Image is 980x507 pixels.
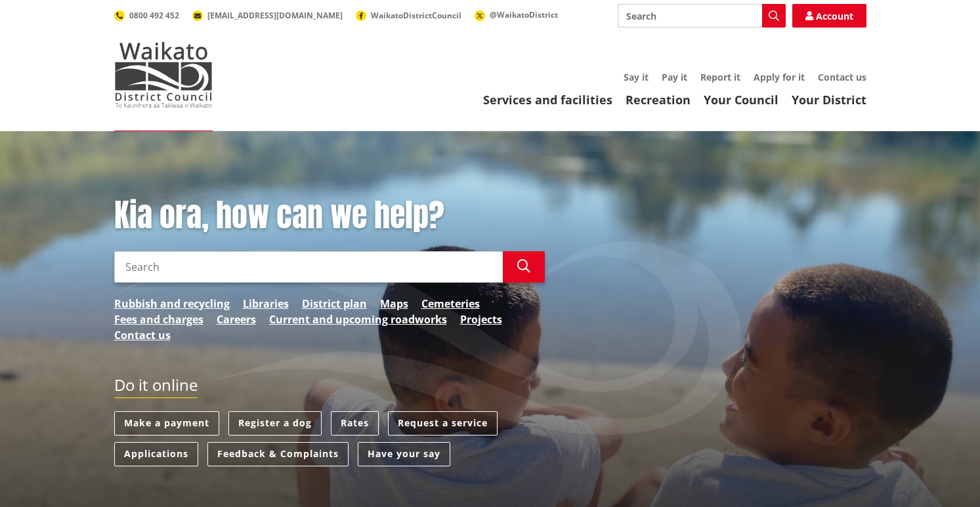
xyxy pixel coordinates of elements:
[754,71,805,83] a: Apply for it
[114,442,198,466] a: Applications
[114,312,203,327] a: Fees and charges
[129,10,179,21] span: 0800 492 452
[380,296,408,312] a: Maps
[624,71,649,83] a: Say it
[114,411,219,436] a: Make a payment
[114,327,171,343] a: Contact us
[228,411,322,436] a: Register a dog
[356,10,461,21] a: WaikatoDistrictCouncil
[662,71,687,83] a: Pay it
[358,442,450,466] a: Have your say
[483,92,612,108] a: Services and facilities
[114,42,213,108] img: Waikato District Council - Te Kaunihera aa Takiwaa o Waikato
[792,4,866,28] a: Account
[331,411,379,436] a: Rates
[114,376,198,399] h2: Do it online
[490,9,558,20] span: @WaikatoDistrict
[460,312,502,327] a: Projects
[114,251,503,283] input: Search input
[704,92,778,108] a: Your Council
[114,296,230,312] a: Rubbish and recycling
[302,296,367,312] a: District plan
[421,296,480,312] a: Cemeteries
[371,10,461,21] span: WaikatoDistrictCouncil
[475,9,558,20] a: @WaikatoDistrict
[388,411,498,436] a: Request a service
[618,4,786,28] input: Search input
[114,197,545,235] h1: Kia ora, how can we help?
[818,71,866,83] a: Contact us
[207,442,349,466] a: Feedback & Complaints
[269,312,447,327] a: Current and upcoming roadworks
[626,92,691,108] a: Recreation
[217,312,256,327] a: Careers
[192,10,343,21] a: [EMAIL_ADDRESS][DOMAIN_NAME]
[207,10,343,21] span: [EMAIL_ADDRESS][DOMAIN_NAME]
[114,10,179,21] a: 0800 492 452
[243,296,289,312] a: Libraries
[792,92,866,108] a: Your District
[700,71,740,83] a: Report it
